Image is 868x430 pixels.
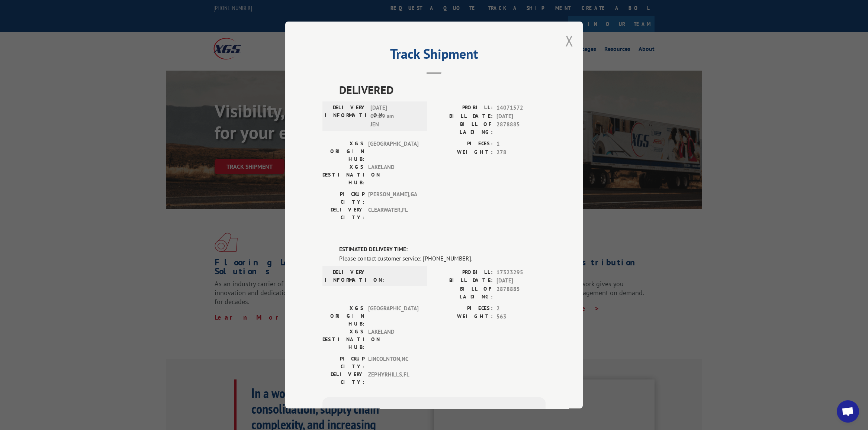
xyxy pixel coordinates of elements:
[565,31,573,51] button: Close modal
[837,400,859,423] div: Open chat
[496,120,546,136] span: 2878885
[368,327,418,351] span: LAKELAND
[339,245,546,254] label: ESTIMATED DELIVERY TIME:
[434,104,493,112] label: PROBILL:
[368,370,418,386] span: ZEPHYRHILLS , FL
[496,148,546,156] span: 278
[496,112,546,120] span: [DATE]
[434,140,493,148] label: PIECES:
[434,120,493,136] label: BILL OF LADING:
[339,81,546,98] span: DELIVERED
[370,104,421,129] span: [DATE] 07:09 am JEN
[322,163,364,187] label: XGS DESTINATION HUB:
[496,277,546,285] span: [DATE]
[368,190,418,206] span: [PERSON_NAME] , GA
[496,140,546,148] span: 1
[496,285,546,300] span: 2878885
[368,355,418,370] span: LINCOLNTON , NC
[496,313,546,321] span: 563
[434,148,493,156] label: WEIGHT:
[322,327,364,351] label: XGS DESTINATION HUB:
[322,355,364,370] label: PICKUP CITY:
[368,140,418,163] span: [GEOGRAPHIC_DATA]
[322,206,364,222] label: DELIVERY CITY:
[322,304,364,327] label: XGS ORIGIN HUB:
[496,268,546,277] span: 17323295
[434,313,493,321] label: WEIGHT:
[434,304,493,313] label: PIECES:
[325,268,367,284] label: DELIVERY INFORMATION:
[496,304,546,313] span: 2
[434,112,493,120] label: BILL DATE:
[496,104,546,112] span: 14071572
[322,140,364,163] label: XGS ORIGIN HUB:
[434,285,493,300] label: BILL OF LADING:
[322,190,364,206] label: PICKUP CITY:
[331,406,537,417] div: Subscribe to alerts
[368,304,418,327] span: [GEOGRAPHIC_DATA]
[434,277,493,285] label: BILL DATE:
[368,206,418,222] span: CLEARWATER , FL
[434,268,493,277] label: PROBILL:
[368,163,418,187] span: LAKELAND
[322,370,364,386] label: DELIVERY CITY:
[322,49,546,63] h2: Track Shipment
[325,104,367,129] label: DELIVERY INFORMATION:
[339,253,546,262] div: Please contact customer service: [PHONE_NUMBER].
